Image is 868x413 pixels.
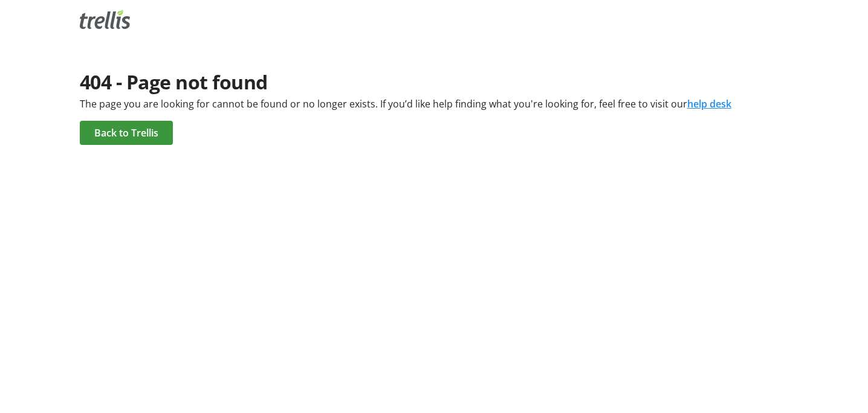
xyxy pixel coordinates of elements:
span: Back to Trellis [94,126,158,140]
div: 404 - Page not found [80,68,789,97]
a: help desk [687,97,731,110]
div: The page you are looking for cannot be found or no longer exists. If you’d like help finding what... [80,97,789,111]
a: Back to Trellis [80,121,173,145]
img: Trellis Logo [80,10,131,29]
